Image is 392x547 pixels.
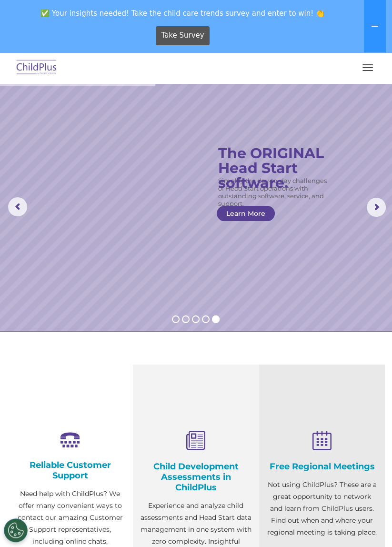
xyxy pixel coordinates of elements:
a: Learn More [217,206,275,221]
h4: Child Development Assessments in ChildPlus [140,461,251,493]
button: Cookies Settings [4,518,28,542]
img: ChildPlus by Procare Solutions [14,57,59,79]
p: Not using ChildPlus? These are a great opportunity to network and learn from ChildPlus users. Fin... [266,479,378,538]
a: Take Survey [156,26,210,45]
rs-layer: Simplify the day-to-day challenges of Head Start operations with outstanding software, service, a... [218,177,332,207]
h4: Free Regional Meetings [266,461,378,472]
h4: Reliable Customer Support [14,460,126,481]
rs-layer: The ORIGINAL Head Start software. [218,146,340,190]
span: ✅ Your insights needed! Take the child care trends survey and enter to win! 👏 [4,4,362,22]
span: Take Survey [161,27,204,44]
